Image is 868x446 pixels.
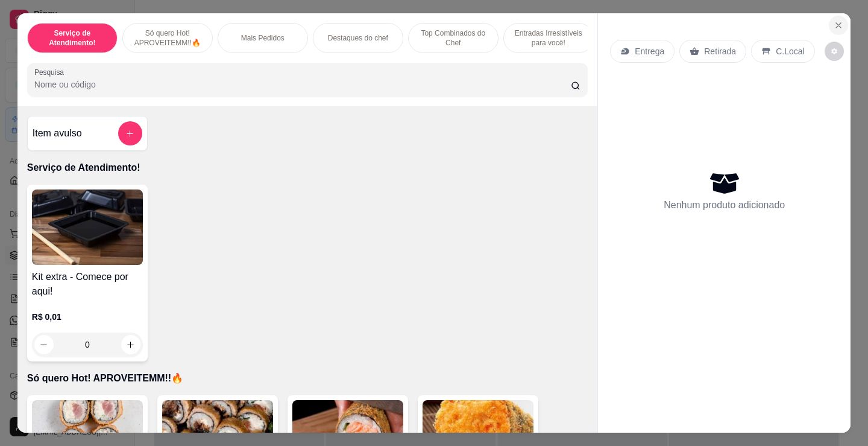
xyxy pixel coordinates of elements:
[514,28,583,48] p: Entradas Irresistíveis para você!
[829,16,848,35] button: Close
[34,78,571,91] input: Pesquisa
[27,161,588,175] p: Serviço de Atendimento!
[241,33,285,43] p: Mais Pedidos
[704,45,736,57] p: Retirada
[418,28,488,48] p: Top Combinados do Chef
[32,190,143,265] img: product-image
[825,42,844,61] button: decrease-product-quantity
[32,311,143,323] p: R$ 0,01
[776,45,804,57] p: C.Local
[328,33,388,43] p: Destaques do chef
[33,126,82,141] h4: Item avulso
[118,121,142,145] button: add-separate-item
[32,270,143,299] h4: Kit extra - Comece por aqui!
[37,28,107,48] p: Serviço de Atendimento!
[664,198,785,212] p: Nenhum produto adicionado
[27,371,588,386] p: Só quero Hot! APROVEITEMM!!🔥
[34,67,68,77] label: Pesquisa
[635,45,664,57] p: Entrega
[133,28,203,48] p: Só quero Hot! APROVEITEMM!!🔥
